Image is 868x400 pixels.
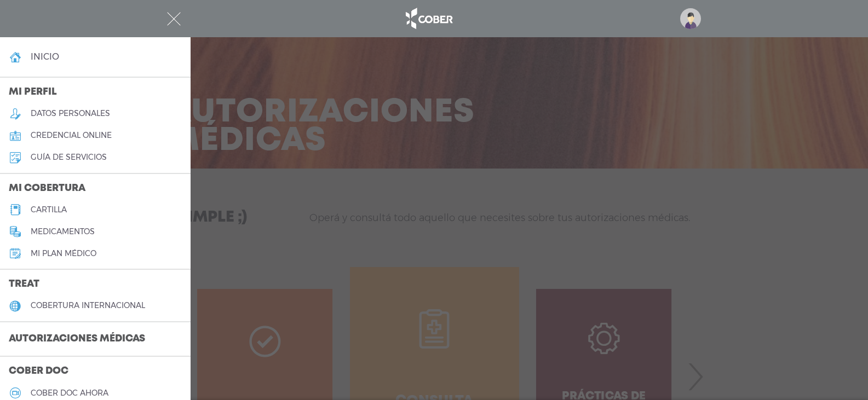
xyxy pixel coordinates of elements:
h4: inicio [31,51,59,62]
h5: medicamentos [31,227,95,236]
h5: datos personales [31,109,110,118]
h5: cartilla [31,205,67,215]
h5: cobertura internacional [31,301,145,310]
img: profile-placeholder.svg [680,8,701,29]
img: logo_cober_home-white.png [400,5,457,32]
img: Cober_menu-close-white.svg [167,12,181,26]
h5: Mi plan médico [31,249,96,258]
h5: Cober doc ahora [31,389,108,398]
h5: credencial online [31,131,112,140]
h5: guía de servicios [31,153,107,162]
